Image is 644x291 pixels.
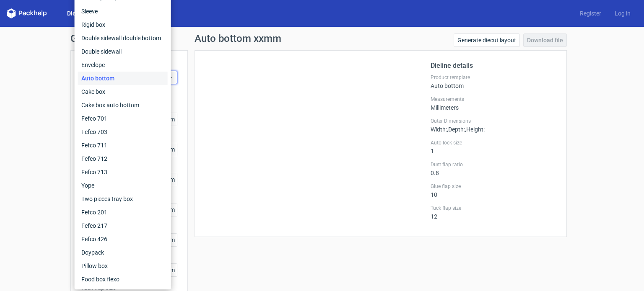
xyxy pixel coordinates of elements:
[431,161,556,176] div: 0.8
[431,96,556,111] div: Millimeters
[78,5,168,18] div: Sleeve
[78,246,168,259] div: Doypack
[78,45,168,58] div: Double sidewall
[431,183,556,198] div: 10
[447,126,465,133] span: , Depth :
[454,33,520,47] a: Generate diecut layout
[78,232,168,246] div: Fefco 426
[431,139,556,155] div: 1
[431,74,556,89] div: Auto bottom
[431,61,556,71] h2: Dieline details
[431,161,556,168] label: Dust flap ratio
[195,33,281,44] h1: Auto bottom xxmm
[60,9,96,18] a: Dielines
[465,126,485,133] span: , Height :
[431,96,556,103] label: Measurements
[608,9,637,18] a: Log in
[431,74,556,81] label: Product template
[431,205,556,211] label: Tuck flap size
[78,58,168,72] div: Envelope
[78,165,168,179] div: Fefco 713
[78,112,168,125] div: Fefco 701
[431,139,556,146] label: Auto lock size
[78,31,168,45] div: Double sidewall double bottom
[78,72,168,85] div: Auto bottom
[78,179,168,192] div: Yope
[78,273,168,286] div: Food box flexo
[431,126,447,133] span: Width :
[78,85,168,98] div: Cake box
[70,33,574,44] h1: Generate new dieline
[78,206,168,219] div: Fefco 201
[78,18,168,31] div: Rigid box
[78,139,168,152] div: Fefco 711
[431,205,556,220] div: 12
[573,9,608,18] a: Register
[431,183,556,190] label: Glue flap size
[431,118,556,124] label: Outer Dimensions
[78,219,168,232] div: Fefco 217
[78,259,168,273] div: Pillow box
[78,152,168,165] div: Fefco 712
[78,98,168,112] div: Cake box auto bottom
[78,192,168,206] div: Two pieces tray box
[78,125,168,139] div: Fefco 703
